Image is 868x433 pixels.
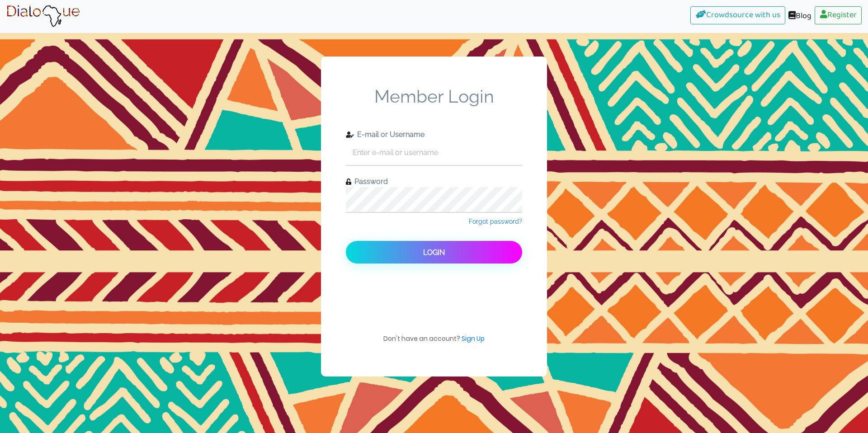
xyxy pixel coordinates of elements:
span: Don't have an account? [383,334,485,352]
span: Forgot password? [469,218,522,225]
a: Blog [785,6,815,27]
span: Login [423,248,445,257]
input: Enter e-mail or username [346,140,522,165]
span: E-mail or Username [354,130,425,139]
button: Login [346,241,522,264]
a: Forgot password? [469,217,522,226]
img: Brand [6,5,80,28]
span: Password [351,177,388,186]
a: Register [815,6,862,24]
a: Crowdsource with us [690,6,785,24]
span: Member Login [346,86,522,129]
a: Sign Up [462,334,485,343]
